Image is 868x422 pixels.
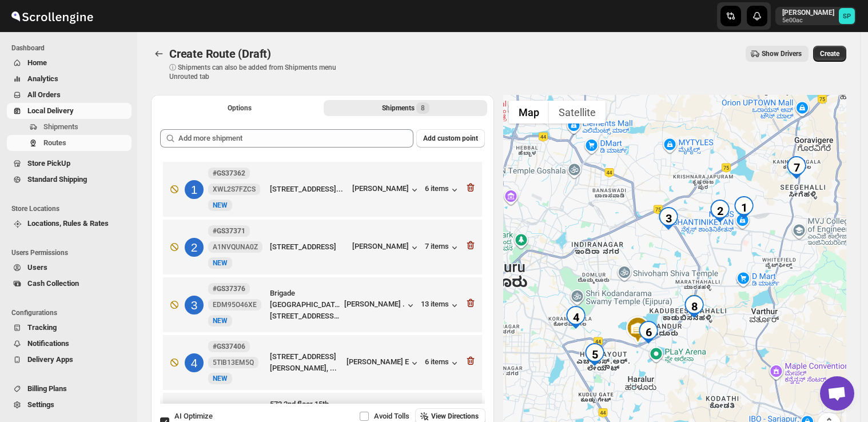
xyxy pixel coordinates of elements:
[27,74,58,83] span: Analytics
[185,180,204,199] div: 1
[174,412,213,420] span: AI Optimize
[9,2,95,30] img: ScrollEngine
[583,343,606,366] div: 5
[820,376,854,411] a: Open chat
[270,288,340,322] div: Brigade [GEOGRAPHIC_DATA][STREET_ADDRESS]...
[813,46,846,62] button: Create
[416,129,485,148] button: Add custom point
[11,308,132,317] span: Configurations
[352,242,420,253] button: [PERSON_NAME]
[27,339,69,348] span: Notifications
[7,55,132,71] button: Home
[213,227,245,235] b: #GS37371
[7,135,132,151] button: Routes
[843,13,851,20] text: SP
[657,207,680,230] div: 3
[27,90,61,99] span: All Orders
[7,216,132,232] button: Locations, Rules & Rates
[213,317,228,325] span: NEW
[213,185,256,194] span: XWL2S7FZCS
[169,63,349,81] p: ⓘ Shipments can also be added from Shipments menu Unrouted tab
[347,357,420,369] button: [PERSON_NAME] E
[270,351,342,374] div: [STREET_ADDRESS][PERSON_NAME], ...
[425,242,460,253] button: 7 items
[352,184,420,196] button: [PERSON_NAME]
[213,285,245,293] b: #GS37376
[270,184,348,195] div: [STREET_ADDRESS]...
[213,375,228,383] span: NEW
[374,412,409,420] span: Avoid Tolls
[324,100,487,116] button: Selected Shipments
[7,381,132,397] button: Billing Plans
[7,119,132,135] button: Shipments
[839,8,855,24] span: Sulakshana Pundle
[27,323,57,332] span: Tracking
[637,321,660,344] div: 6
[213,242,258,252] span: A1NVQUNA0Z
[169,47,271,61] span: Create Route (Draft)
[27,175,87,184] span: Standard Shipping
[27,279,79,288] span: Cash Collection
[344,300,416,311] button: [PERSON_NAME] .
[708,200,731,222] div: 2
[746,46,809,62] button: Show Drivers
[732,196,755,219] div: 1
[213,201,228,209] span: NEW
[7,276,132,292] button: Cash Collection
[425,357,460,369] button: 6 items
[785,156,808,179] div: 7
[549,101,606,124] button: Show satellite imagery
[564,306,587,329] div: 4
[185,296,204,314] div: 3
[7,397,132,413] button: Settings
[185,353,204,372] div: 4
[11,204,132,213] span: Store Locations
[213,343,245,351] b: #GS37406
[185,238,204,257] div: 2
[27,355,73,364] span: Delivery Apps
[683,295,706,318] div: 8
[782,17,834,24] p: 5e00ac
[421,300,460,311] button: 13 items
[11,43,132,53] span: Dashboard
[7,260,132,276] button: Users
[7,71,132,87] button: Analytics
[27,400,54,409] span: Settings
[213,169,245,177] b: #GS37362
[27,263,47,272] span: Users
[213,358,254,367] span: 5TIB13EM5Q
[421,103,425,113] span: 8
[7,320,132,336] button: Tracking
[43,138,66,147] span: Routes
[782,8,834,17] p: [PERSON_NAME]
[213,259,228,267] span: NEW
[270,241,348,253] div: [STREET_ADDRESS]
[228,103,252,113] span: Options
[775,7,856,25] button: User menu
[158,100,321,116] button: All Route Options
[7,87,132,103] button: All Orders
[11,248,132,257] span: Users Permissions
[509,101,549,124] button: Show street map
[425,184,460,196] button: 6 items
[27,58,47,67] span: Home
[382,102,429,114] div: Shipments
[213,300,257,309] span: EDM95O46XE
[27,159,70,168] span: Store PickUp
[178,129,413,148] input: Add more shipment
[151,46,167,62] button: Routes
[762,49,802,58] span: Show Drivers
[27,219,109,228] span: Locations, Rules & Rates
[7,336,132,352] button: Notifications
[43,122,78,131] span: Shipments
[27,106,74,115] span: Local Delivery
[820,49,839,58] span: Create
[431,412,479,421] span: View Directions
